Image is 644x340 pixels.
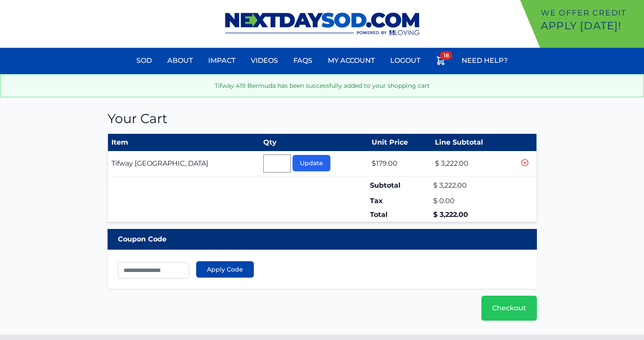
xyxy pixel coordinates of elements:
th: Qty [260,134,368,151]
span: 18 [440,51,453,60]
td: $ 3,222.00 [431,176,512,195]
th: Line Subtotal [431,134,512,151]
a: Checkout [481,296,537,321]
a: FAQs [288,50,317,71]
a: Videos [246,50,283,71]
div: Coupon Code [108,229,537,250]
a: Logout [385,50,425,71]
td: Total [368,208,431,222]
p: Apply [DATE]! [541,19,641,33]
td: Subtotal [368,176,431,195]
th: Item [108,134,260,151]
span: Apply Code [207,265,243,274]
td: $179.00 [368,151,431,176]
a: Sod [131,50,157,71]
td: Tax [368,194,431,208]
a: 18 [431,50,451,74]
a: About [162,50,198,71]
a: Need Help? [456,50,513,71]
td: $ 3,222.00 [431,151,512,176]
td: $ 0.00 [431,194,512,208]
th: Unit Price [368,134,431,151]
td: Tifway [GEOGRAPHIC_DATA] [108,151,260,176]
button: Apply Code [196,261,254,278]
button: Update [293,155,330,171]
p: Tifway 419 Bermuda has been successfully added to your shopping cart [7,81,637,90]
p: We offer Credit [541,7,641,19]
a: Impact [203,50,240,71]
td: $ 3,222.00 [431,208,512,222]
a: My Account [323,50,380,71]
h1: Your Cart [108,111,537,127]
